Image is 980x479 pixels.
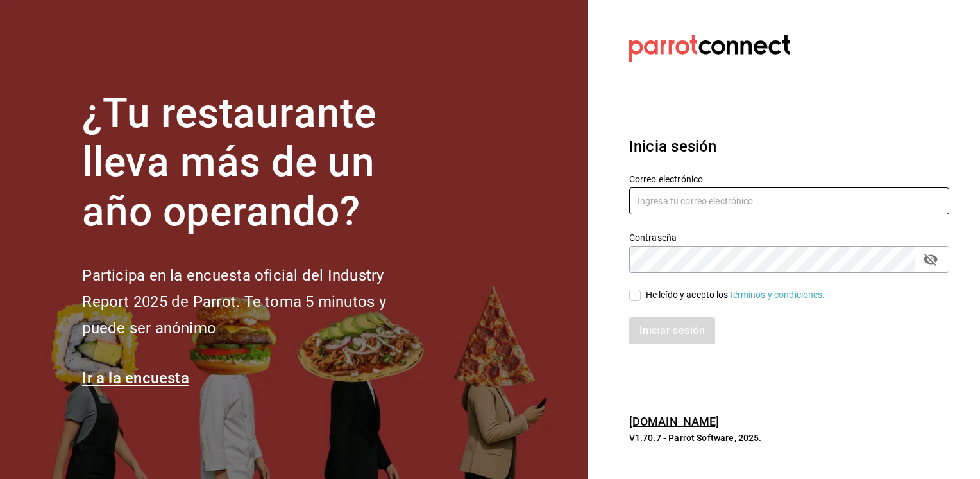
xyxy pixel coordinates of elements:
[629,415,720,428] a: [DOMAIN_NAME]
[920,248,942,270] button: passwordField
[629,174,949,183] label: Correo electrónico
[729,290,825,300] a: Términos y condiciones.
[629,135,949,158] h3: Inicia sesión
[646,288,825,302] div: He leído y acepto los
[82,263,428,341] h2: Participa en la encuesta oficial del Industry Report 2025 de Parrot. Te toma 5 minutos y puede se...
[82,89,428,237] h1: ¿Tu restaurante lleva más de un año operando?
[82,369,189,387] a: Ir a la encuesta
[629,431,949,444] p: V1.70.7 - Parrot Software, 2025.
[629,232,949,241] label: Contraseña
[629,187,949,214] input: Ingresa tu correo electrónico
